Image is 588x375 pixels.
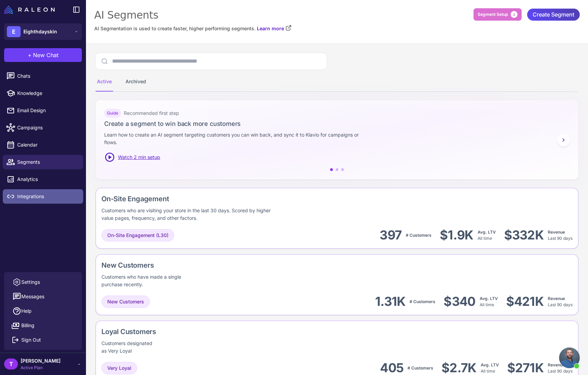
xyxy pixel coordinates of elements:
div: E [7,26,21,37]
span: Active Plan [21,365,61,371]
img: Raleon Logo [4,6,55,14]
div: All time [481,362,499,374]
div: 1.31K [375,294,405,309]
span: Very Loyal [107,364,131,372]
span: Knowledge [17,89,78,97]
span: 2 [511,11,518,18]
span: AI Segmentation is used to create faster, higher performing segments. [94,25,255,32]
div: Customers designated as Very Loyal [101,340,156,355]
div: Guide [104,109,121,118]
a: Open chat [559,347,580,368]
span: Create Segment [533,9,574,21]
a: Knowledge [3,86,83,100]
span: Calendar [17,141,78,149]
span: + [28,51,32,59]
button: Segment Setup2 [473,8,522,21]
div: AI Segments [94,8,580,22]
button: +New Chat [4,48,82,62]
div: Active [96,72,113,92]
span: Revenue [548,362,565,367]
div: Loyal Customers [101,326,184,337]
a: Analytics [3,172,83,186]
span: Sign Out [21,336,41,344]
span: Revenue [548,296,565,301]
a: Chats [3,69,83,83]
a: Segments [3,155,83,169]
span: Segments [17,158,78,166]
span: Eighthdayskin [23,28,57,35]
div: Customers who are visiting your store in the last 30 days. Scored by higher value pages, frequenc... [101,207,279,222]
button: EEighthdayskin [4,23,82,40]
a: Campaigns [3,120,83,135]
div: $1.9K [440,227,473,243]
span: Avg. LTV [478,229,496,235]
span: Campaigns [17,124,78,131]
div: All time [480,296,498,308]
h3: Create a segment to win back more customers [104,119,570,128]
span: Settings [21,278,40,286]
div: T [4,358,18,369]
span: On-Site Engagement (L30) [107,232,168,239]
span: Help [21,307,32,315]
span: Avg. LTV [481,362,499,367]
div: $421K [506,294,544,309]
div: 397 [380,227,402,243]
p: Learn how to create an AI segment targeting customers you can win back, and sync it to Klavio for... [104,131,368,146]
span: Avg. LTV [480,296,498,301]
span: Messages [21,293,44,300]
button: Sign Out [7,333,79,347]
span: Segment Setup [478,11,508,18]
div: Last 90 days [548,229,573,242]
span: New Chat [33,51,58,59]
span: Recommended first step [124,109,179,117]
span: Integrations [17,193,78,200]
span: Email Design [17,107,78,114]
span: # Customers [407,365,433,371]
span: Watch 2 min setup [118,153,160,161]
span: Analytics [17,175,78,183]
span: # Customers [410,299,435,304]
span: [PERSON_NAME] [21,357,61,365]
div: Customers who have made a single purchase recently. [101,273,183,288]
span: New Customers [107,298,144,306]
span: Revenue [548,229,565,235]
span: # Customers [406,233,432,238]
div: On-Site Engagement [101,194,368,204]
a: Learn more [257,25,292,32]
div: $332K [504,227,544,243]
a: Email Design [3,103,83,118]
span: Billing [21,322,34,329]
div: Archived [124,72,148,92]
div: $340 [444,294,475,309]
a: Help [7,304,79,318]
div: New Customers [101,260,224,270]
a: Calendar [3,138,83,152]
div: Last 90 days [548,296,573,308]
div: All time [478,229,496,242]
div: Last 90 days [548,362,573,374]
span: Chats [17,72,78,80]
button: Messages [7,289,79,304]
a: Integrations [3,189,83,204]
